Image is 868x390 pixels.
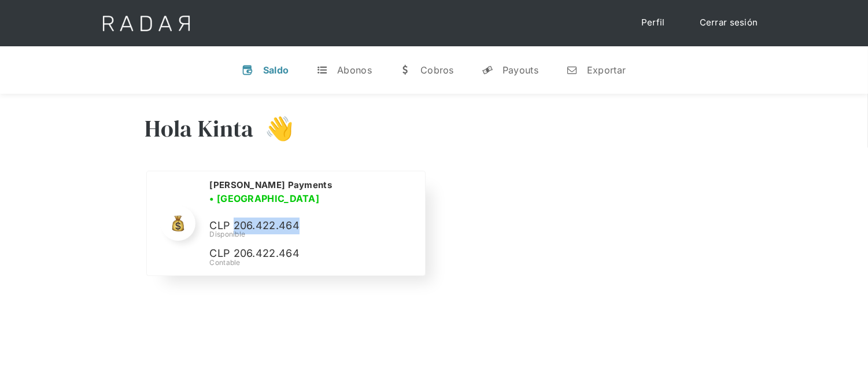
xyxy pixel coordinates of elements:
[316,64,328,76] div: t
[400,64,411,76] div: w
[337,64,372,76] div: Abonos
[254,114,294,143] h3: 👋
[242,64,254,76] div: v
[630,12,677,34] a: Perfil
[482,64,493,76] div: y
[503,64,538,76] div: Payouts
[263,64,289,76] div: Saldo
[209,229,411,240] div: Disponible
[209,245,383,262] p: CLP 206.422.464
[145,114,254,143] h3: Hola Kinta
[209,179,332,191] h2: [PERSON_NAME] Payments
[688,12,770,34] a: Cerrar sesión
[209,257,411,268] div: Contable
[587,64,626,76] div: Exportar
[566,64,578,76] div: n
[209,192,319,205] h3: • [GEOGRAPHIC_DATA]
[209,218,383,234] p: CLP 206.422.464
[420,64,454,76] div: Cobros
